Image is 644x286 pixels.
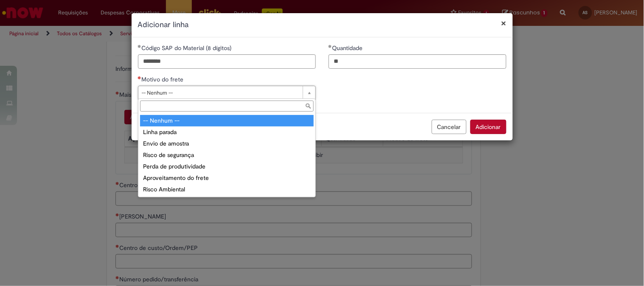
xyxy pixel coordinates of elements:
[140,115,314,126] div: -- Nenhum --
[138,113,315,197] ul: Motivo do frete
[140,184,314,195] div: Risco Ambiental
[140,161,314,172] div: Perda de produtividade
[140,172,314,184] div: Aproveitamento do frete
[140,126,314,138] div: Linha parada
[140,138,314,149] div: Envio de amostra
[140,149,314,161] div: Risco de segurança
